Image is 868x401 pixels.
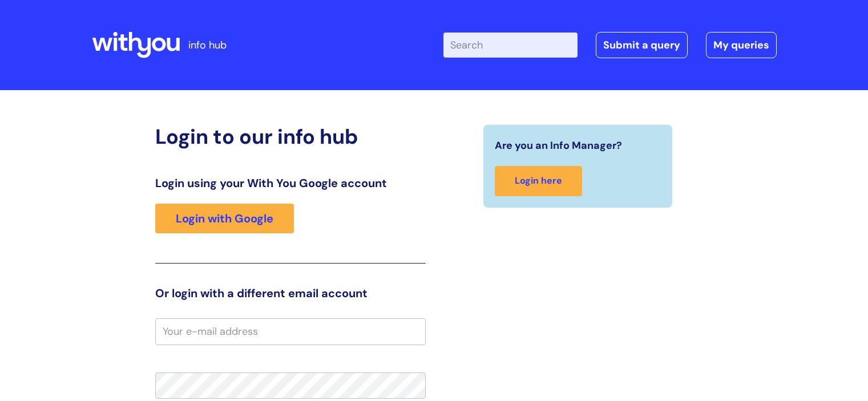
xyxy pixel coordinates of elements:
[495,136,622,155] span: Are you an Info Manager?
[495,166,582,196] a: Login here
[443,33,578,58] input: Search
[155,286,426,300] h3: Or login with a different email account
[596,32,688,58] a: Submit a query
[155,124,426,149] h2: Login to our info hub
[188,36,227,54] p: info hub
[155,176,426,190] h3: Login using your With You Google account
[155,204,294,233] a: Login with Google
[155,318,426,345] input: Your e-mail address
[706,32,777,58] a: My queries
